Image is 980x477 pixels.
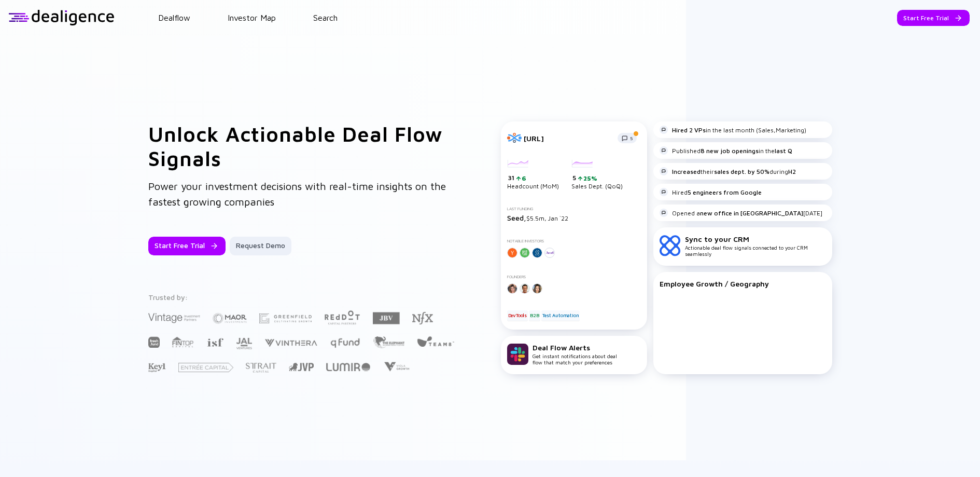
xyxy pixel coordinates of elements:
img: JAL Ventures [236,338,252,349]
strong: Increased [672,168,701,175]
div: Headcount (MoM) [507,160,559,190]
div: Hired [660,188,762,196]
button: Request Demo [230,237,291,255]
img: Red Dot Capital Partners [324,308,360,325]
strong: 5 engineers from Google [688,188,762,196]
img: Vintage Investment Partners [148,312,200,324]
img: Vinthera [264,338,317,348]
button: Start Free Trial [148,237,226,255]
div: Notable Investors [507,239,641,243]
img: Israel Secondary Fund [206,337,223,347]
img: Viola Growth [383,362,410,372]
div: 31 [508,174,559,182]
div: their during [660,167,796,175]
span: Power your investment decisions with real-time insights on the fastest growing companies [148,180,446,208]
img: Jerusalem Venture Partners [289,363,314,371]
img: Q Fund [330,336,360,349]
h1: Unlock Actionable Deal Flow Signals [148,121,459,170]
img: FINTOP Capital [172,336,194,348]
div: Get instant notifications about deal flow that match your preferences [533,343,617,365]
img: NFX [412,312,433,324]
a: Search [313,13,338,22]
div: 5 [572,174,623,182]
div: DevTools [507,310,528,321]
div: Sales Dept. (QoQ) [571,160,623,190]
img: Entrée Capital [178,363,233,372]
a: Dealflow [158,13,190,22]
div: Deal Flow Alerts [533,343,617,352]
div: 6 [521,174,526,182]
span: Seed, [507,213,526,222]
img: Greenfield Partners [259,314,312,323]
div: Founders [507,275,641,279]
div: Employee Growth / Geography [660,279,826,288]
div: $5.5m, Jan `22 [507,213,641,222]
div: Test Automation [541,310,580,321]
div: Published in the [660,146,792,155]
div: Trusted by: [148,293,456,302]
div: in the last month (Sales,Marketing) [660,126,806,134]
button: Start Free Trial [897,10,970,26]
a: Investor Map [228,13,276,22]
div: 25% [582,174,597,182]
strong: 8 new job openings [701,147,759,155]
img: The Elephant [373,336,404,348]
div: Sync to your CRM [685,235,826,243]
img: Team8 [417,336,454,347]
div: Opened a [DATE] [660,209,822,217]
strong: Hired 2 VPs [672,126,706,134]
img: JBV Capital [373,311,400,325]
img: Strait Capital [246,363,276,373]
img: Key1 Capital [148,363,166,373]
div: Actionable deal flow signals connected to your CRM seamlessly [685,235,826,257]
strong: sales dept. by 50% [714,168,769,175]
strong: last Q [775,147,792,155]
img: Maor Investments [213,310,247,327]
strong: new office in [GEOGRAPHIC_DATA] [700,209,803,217]
strong: H2 [788,168,796,175]
div: Last Funding [507,207,641,211]
img: Lumir Ventures [326,363,370,371]
div: [URL] [524,134,611,143]
div: B2B [529,310,540,321]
